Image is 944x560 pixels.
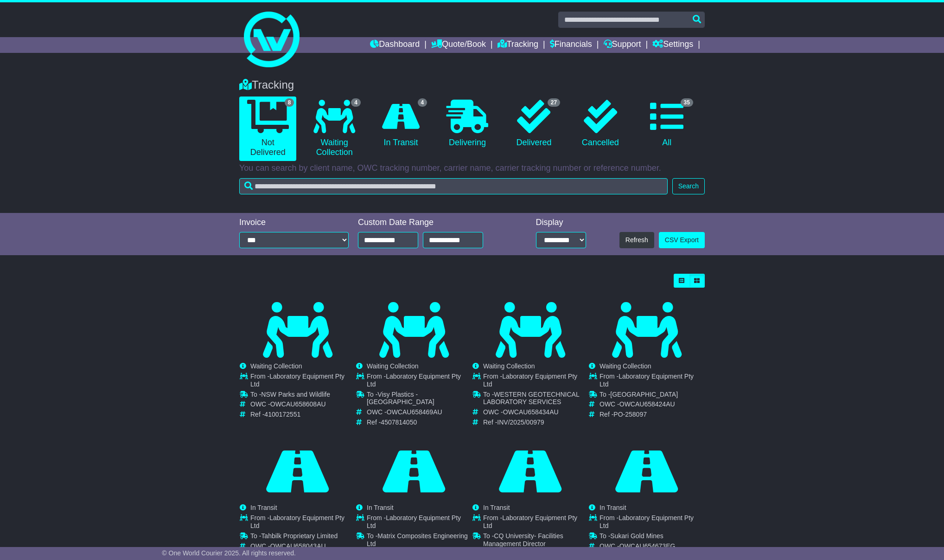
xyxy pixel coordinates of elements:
span: Laboratory Equipment Pty Ltd [483,373,577,388]
span: Laboratory Equipment Pty Ltd [483,514,577,529]
p: You can search by client name, OWC tracking number, carrier name, carrier tracking number or refe... [239,163,705,174]
span: Laboratory Equipment Pty Ltd [367,373,461,388]
a: 27 Delivered [505,97,562,151]
span: Waiting Collection [600,362,651,370]
span: 27 [548,98,560,107]
td: To - [367,532,472,550]
td: Ref - [600,411,704,418]
a: CSV Export [659,232,705,248]
a: 8 Not Delivered [239,97,296,161]
span: Waiting Collection [367,362,419,370]
span: OWCAU658043AU [270,542,326,550]
td: From - [367,514,472,532]
td: From - [367,373,472,391]
a: Delivering [439,97,496,151]
td: From - [483,373,588,391]
span: CQ University- Facilities Management Director [483,532,563,547]
span: 8 [285,98,294,107]
span: Laboratory Equipment Pty Ltd [367,514,461,529]
a: 4 In Transit [372,97,429,151]
span: In Transit [600,504,626,511]
span: Laboratory Equipment Pty Ltd [600,514,694,529]
span: In Transit [483,504,510,511]
span: INV/2025/00979 [497,418,544,426]
td: Ref - [483,418,588,426]
span: 4100172551 [264,411,300,418]
a: Quote/Book [431,37,486,53]
td: To - [250,391,355,401]
span: © One World Courier 2025. All rights reserved. [162,549,296,557]
td: OWC - [250,400,355,411]
span: OWCAU658469AU [387,408,442,416]
span: 4 [418,98,427,107]
td: From - [250,373,355,391]
span: [GEOGRAPHIC_DATA] [610,391,678,398]
td: OWC - [483,408,588,418]
button: Refresh [619,232,654,248]
td: OWC - [600,542,704,553]
span: OWCAU658424AU [619,400,675,408]
a: Dashboard [370,37,420,53]
span: Visy Plastics - [GEOGRAPHIC_DATA] [367,391,434,406]
span: Waiting Collection [483,362,535,370]
span: In Transit [367,504,394,511]
td: To - [600,391,704,401]
td: Ref - [367,418,472,426]
span: NSW Parks and Wildlife [261,391,330,398]
span: 35 [681,98,693,107]
td: From - [483,514,588,532]
span: Laboratory Equipment Pty Ltd [250,514,344,529]
td: To - [483,532,588,550]
td: OWC - [600,400,704,411]
a: Cancelled [572,97,629,151]
a: 35 All [638,97,695,151]
td: To - [483,391,588,409]
td: From - [250,514,355,532]
span: In Transit [250,504,277,511]
a: 4 Waiting Collection [306,97,363,161]
div: Display [536,218,586,228]
div: Invoice [239,218,349,228]
span: Matrix Composites Engineering Ltd [367,532,468,547]
a: Tracking [498,37,538,53]
button: Search [672,178,705,194]
td: From - [600,514,704,532]
span: Tahbilk Proprietary Limited [261,532,338,540]
td: To - [367,391,472,409]
span: OWCAU658608AU [270,400,326,408]
div: Custom Date Range [358,218,507,228]
div: Tracking [235,78,709,92]
span: WESTERN GEOTECHNICAL LABORATORY SERVICES [483,391,579,406]
span: Sukari Gold Mines [610,532,663,540]
span: OWCAU654673EG [619,542,676,550]
a: Settings [652,37,693,53]
span: 4 [351,98,361,107]
span: Laboratory Equipment Pty Ltd [600,373,694,388]
td: OWC - [250,542,355,553]
span: OWCAU658434AU [503,408,559,416]
span: PO-258097 [613,411,647,418]
td: To - [250,532,355,542]
a: Financials [550,37,592,53]
a: Support [604,37,641,53]
span: Waiting Collection [250,362,302,370]
td: To - [600,532,704,542]
td: From - [600,373,704,391]
td: OWC - [367,408,472,418]
span: Laboratory Equipment Pty Ltd [250,373,344,388]
td: Ref - [250,411,355,418]
span: 4507814050 [381,418,417,426]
